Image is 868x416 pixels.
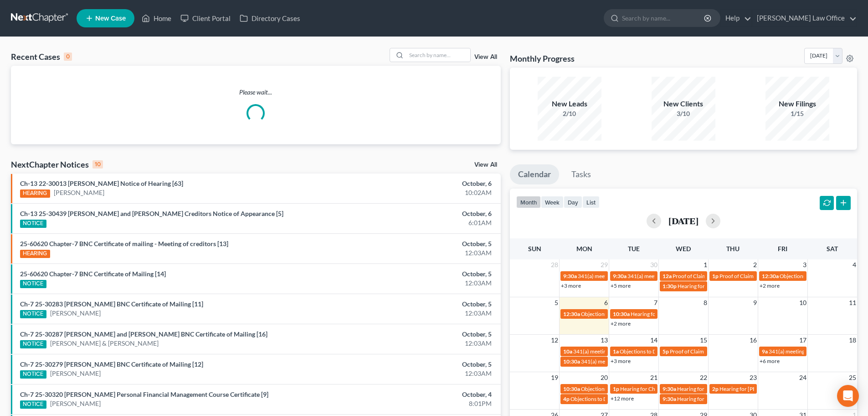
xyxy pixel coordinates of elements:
[721,10,751,26] a: Help
[340,369,492,378] div: 12:03AM
[628,245,640,253] span: Tue
[581,311,725,317] span: Objections to Discharge Due (PFMC-7) for [PERSON_NAME]
[340,179,492,188] div: October, 6
[11,159,103,170] div: NextChapter Notices
[340,248,492,258] div: 12:03AM
[600,372,609,383] span: 20
[581,385,725,392] span: Objections to Discharge Due (PFMC-7) for [PERSON_NAME]
[613,348,619,355] span: 1a
[340,269,492,279] div: October, 5
[510,164,559,184] a: Calendar
[564,196,582,208] button: day
[340,209,492,218] div: October, 6
[340,218,492,227] div: 6:01AM
[760,358,780,364] a: +6 more
[703,259,708,270] span: 1
[837,385,859,407] div: Open Intercom Messenger
[474,54,497,60] a: View All
[563,358,580,365] span: 10:30a
[538,109,601,118] div: 2/10
[95,15,126,22] span: New Case
[20,360,203,368] a: Ch-7 25-30279 [PERSON_NAME] BNC Certificate of Mailing [12]
[678,283,749,290] span: Hearing for [PERSON_NAME]
[649,259,658,270] span: 30
[712,385,719,392] span: 2p
[50,369,101,378] a: [PERSON_NAME]
[538,99,601,109] div: New Leads
[563,311,580,317] span: 12:30a
[11,88,501,97] p: Please wait...
[749,335,758,346] span: 16
[603,297,609,308] span: 6
[340,188,492,197] div: 10:02AM
[703,297,708,308] span: 8
[340,330,492,339] div: October, 5
[852,259,857,270] span: 4
[20,190,50,198] div: HEARING
[340,309,492,318] div: 12:03AM
[600,335,609,346] span: 13
[620,385,688,392] span: Hearing for Cheyenne Czech
[663,273,672,279] span: 12a
[649,335,658,346] span: 14
[550,259,559,270] span: 28
[20,390,268,398] a: Ch-7 25-30320 [PERSON_NAME] Personal Financial Management Course Certificate [9]
[760,282,780,289] a: +2 more
[541,196,564,208] button: week
[798,372,807,383] span: 24
[340,399,492,408] div: 8:01PM
[765,99,829,109] div: New Filings
[20,220,46,228] div: NOTICE
[50,309,101,318] a: [PERSON_NAME]
[668,216,699,226] h2: [DATE]
[762,348,768,355] span: 9a
[474,162,497,168] a: View All
[663,385,676,392] span: 9:30a
[50,339,159,348] a: [PERSON_NAME] & [PERSON_NAME]
[563,348,572,355] span: 10a
[20,400,46,409] div: NOTICE
[677,395,796,402] span: Hearing for [PERSON_NAME] & [PERSON_NAME]
[798,297,807,308] span: 10
[20,330,267,338] a: Ch-7 25-30287 [PERSON_NAME] and [PERSON_NAME] BNC Certificate of Mailing [16]
[798,335,807,346] span: 17
[631,311,702,317] span: Hearing for [PERSON_NAME]
[611,282,631,289] a: +5 more
[778,245,787,253] span: Fri
[528,245,541,253] span: Sun
[663,348,669,355] span: 5p
[563,395,570,402] span: 4p
[752,297,758,308] span: 9
[848,372,857,383] span: 25
[11,51,72,62] div: Recent Cases
[581,358,669,365] span: 341(a) meeting for [PERSON_NAME]
[749,372,758,383] span: 23
[54,188,104,197] a: [PERSON_NAME]
[652,109,715,118] div: 3/10
[516,196,541,208] button: month
[554,297,559,308] span: 5
[573,348,661,355] span: 341(a) meeting for [PERSON_NAME]
[176,10,235,26] a: Client Portal
[563,273,577,279] span: 9:30a
[611,320,631,327] a: +2 more
[20,340,46,348] div: NOTICE
[550,372,559,383] span: 19
[762,273,779,279] span: 12:30a
[340,390,492,399] div: October, 4
[20,210,283,217] a: Ch-13 25-30439 [PERSON_NAME] and [PERSON_NAME] Creditors Notice of Appearance [5]
[340,360,492,369] div: October, 5
[20,370,46,379] div: NOTICE
[563,164,599,184] a: Tasks
[653,297,658,308] span: 7
[676,245,691,253] span: Wed
[752,259,758,270] span: 2
[611,358,631,364] a: +3 more
[64,53,72,61] div: 0
[827,245,838,253] span: Sat
[699,335,708,346] span: 15
[570,395,775,402] span: Objections to Discharge Due (PFMC-7) for [PERSON_NAME][DEMOGRAPHIC_DATA]
[20,179,183,187] a: Ch-13 22-30013 [PERSON_NAME] Notice of Hearing [63]
[340,300,492,309] div: October, 5
[652,99,715,109] div: New Clients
